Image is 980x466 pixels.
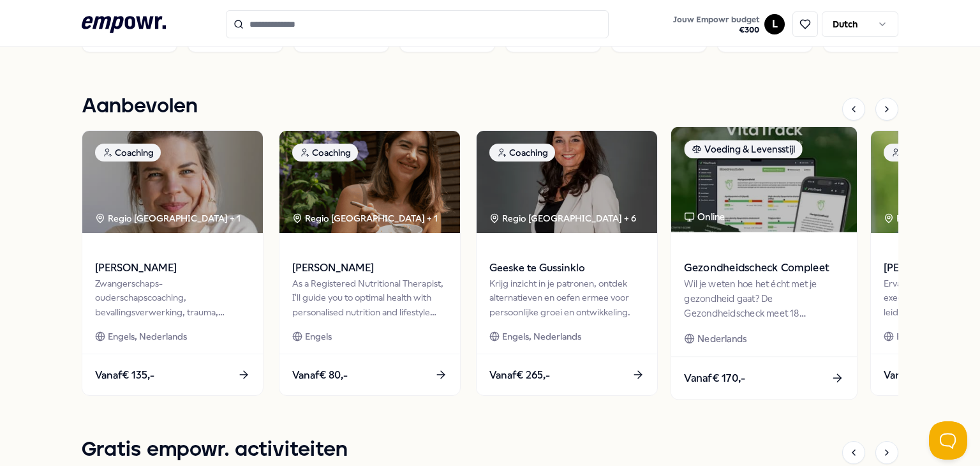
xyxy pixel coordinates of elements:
[671,127,857,232] img: package image
[489,276,644,319] div: Krijg inzicht in je patronen, ontdek alternatieven en oefen ermee voor persoonlijke groei en ontw...
[82,91,198,123] h1: Aanbevolen
[95,367,154,384] span: Vanaf € 135,-
[764,14,785,34] button: L
[697,331,746,346] span: Nederlands
[292,276,447,319] div: As a Registered Nutritional Therapist, I'll guide you to optimal health with personalised nutriti...
[502,329,581,343] span: Engels, Nederlands
[477,131,657,233] img: package image
[292,260,447,276] span: [PERSON_NAME]
[82,131,263,233] img: package image
[489,211,636,225] div: Regio [GEOGRAPHIC_DATA] + 6
[929,421,967,460] iframe: Help Scout Beacon - Open
[476,130,658,396] a: package imageCoachingRegio [GEOGRAPHIC_DATA] + 6Geeske te GussinkloKrijg inzicht in je patronen, ...
[95,211,241,225] div: Regio [GEOGRAPHIC_DATA] + 1
[884,367,944,384] span: Vanaf € 210,-
[489,260,644,276] span: Geeske te Gussinklo
[673,25,759,35] span: € 300
[292,211,438,225] div: Regio [GEOGRAPHIC_DATA] + 1
[279,131,460,233] img: package image
[108,329,187,343] span: Engels, Nederlands
[305,329,332,343] span: Engels
[684,276,843,320] div: Wil je weten hoe het écht met je gezondheid gaat? De Gezondheidscheck meet 18 biomarkers voor een...
[82,434,348,466] h1: Gratis empowr. activiteiten
[95,276,250,319] div: Zwangerschaps- ouderschapscoaching, bevallingsverwerking, trauma, (prik)angst & stresscoaching.
[896,329,976,343] span: Engels, Nederlands
[279,130,461,396] a: package imageCoachingRegio [GEOGRAPHIC_DATA] + 1[PERSON_NAME]As a Registered Nutritional Therapis...
[489,367,550,384] span: Vanaf € 265,-
[673,15,759,25] span: Jouw Empowr budget
[292,144,358,162] div: Coaching
[684,370,745,386] span: Vanaf € 170,-
[684,140,802,158] div: Voeding & Levensstijl
[671,126,858,400] a: package imageVoeding & LevensstijlOnlineGezondheidscheck CompleetWil je weten hoe het écht met je...
[684,260,843,276] span: Gezondheidscheck Compleet
[671,12,762,38] button: Jouw Empowr budget€300
[668,11,764,38] a: Jouw Empowr budget€300
[884,144,949,162] div: Coaching
[82,130,264,396] a: package imageCoachingRegio [GEOGRAPHIC_DATA] + 1[PERSON_NAME]Zwangerschaps- ouderschapscoaching, ...
[95,260,250,276] span: [PERSON_NAME]
[292,367,348,384] span: Vanaf € 80,-
[226,10,609,38] input: Search for products, categories or subcategories
[684,209,725,224] div: Online
[489,144,555,162] div: Coaching
[95,144,161,162] div: Coaching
